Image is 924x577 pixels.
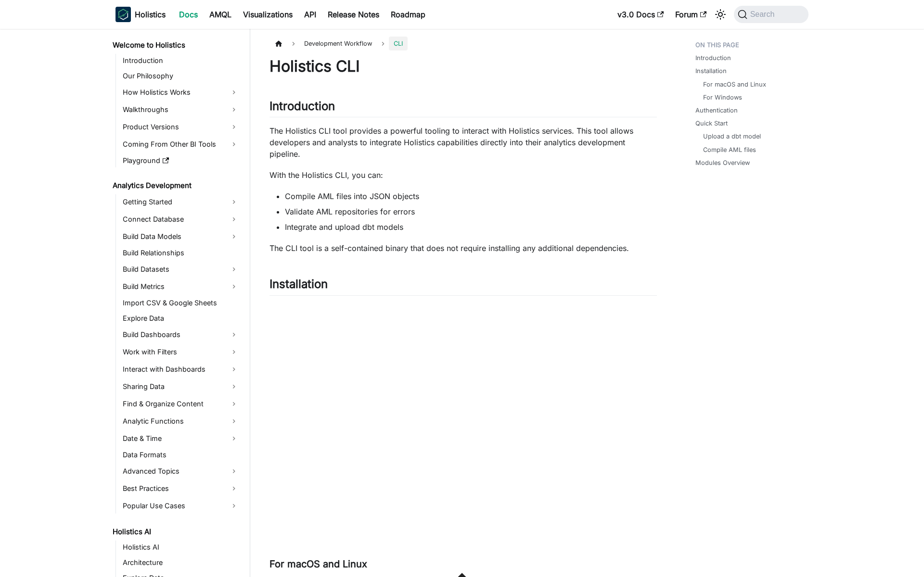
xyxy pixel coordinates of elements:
[120,556,242,569] a: Architecture
[173,7,204,22] a: Docs
[120,85,242,100] a: How Holistics Works
[695,66,727,75] a: Installation
[695,158,750,167] a: Modules Overview
[120,362,242,377] a: Interact with Dashboards
[269,57,657,76] h1: Holistics CLI
[322,7,385,22] a: Release Notes
[120,137,242,152] a: Coming From Other BI Tools
[703,145,756,154] a: Compile AML files
[269,37,657,50] nav: Breadcrumbs
[135,9,166,20] b: Holistics
[120,262,242,277] a: Build Datasets
[120,464,242,479] a: Advanced Topics
[120,448,242,462] a: Data Formats
[734,6,808,23] button: Search (Command+K)
[120,396,242,412] a: Find & Organize Content
[120,102,242,117] a: Walkthroughs
[269,277,657,295] h2: Installation
[713,7,728,22] button: Switch between dark and light mode (currently system mode)
[269,125,657,160] p: The Holistics CLI tool provides a powerful tooling to interact with Holistics services. This tool...
[120,212,242,227] a: Connect Database
[237,7,298,22] a: Visualizations
[298,7,322,22] a: API
[269,242,657,254] p: The CLI tool is a self-contained binary that does not require installing any additional dependenc...
[120,414,242,429] a: Analytic Functions
[120,431,242,446] a: Date & Time
[269,558,657,570] h3: For macOS and Linux
[695,119,728,128] a: Quick Start
[120,312,242,325] a: Explore Data
[110,525,242,539] a: Holistics AI
[204,7,237,22] a: AMQL
[703,93,742,102] a: For Windows
[747,10,781,19] span: Search
[120,194,242,210] a: Getting Started
[106,29,250,577] nav: Docs sidebar
[695,53,731,63] a: Introduction
[115,7,131,22] img: Holistics
[120,54,242,67] a: Introduction
[269,99,657,117] h2: Introduction
[110,38,242,52] a: Welcome to Holistics
[695,106,738,115] a: Authentication
[285,206,657,217] li: Validate AML repositories for errors
[299,37,377,50] span: Development Workflow
[120,119,242,135] a: Product Versions
[120,344,242,360] a: Work with Filters
[115,7,166,22] a: HolisticsHolisticsHolistics
[269,169,657,181] p: With the Holistics CLI, you can:
[612,7,669,22] a: v3.0 Docs
[703,80,766,89] a: For macOS and Linux
[669,7,712,22] a: Forum
[385,7,431,22] a: Roadmap
[285,221,657,233] li: Integrate and upload dbt models
[120,481,242,496] a: Best Practices
[110,179,242,192] a: Analytics Development
[120,498,242,514] a: Popular Use Cases
[120,296,242,310] a: Import CSV & Google Sheets
[120,246,242,260] a: Build Relationships
[703,132,761,141] a: Upload a dbt model
[120,69,242,83] a: Our Philosophy
[120,154,242,167] a: Playground
[269,37,288,50] a: Home page
[120,229,242,244] a: Build Data Models
[120,540,242,554] a: Holistics AI
[120,379,242,394] a: Sharing Data
[120,279,242,294] a: Build Metrics
[285,190,657,202] li: Compile AML files into JSON objects
[120,327,242,342] a: Build Dashboards
[389,37,408,50] span: CLI
[269,303,657,536] iframe: YouTube video player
